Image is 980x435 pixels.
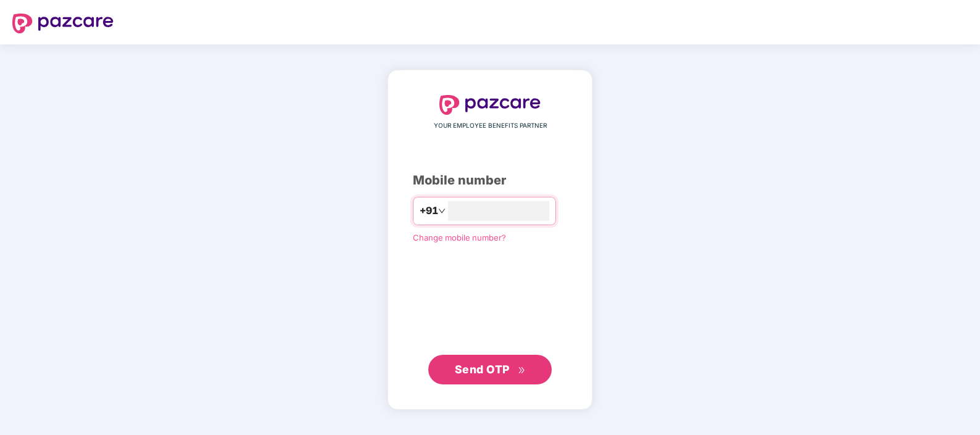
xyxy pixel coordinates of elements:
[434,121,547,131] span: YOUR EMPLOYEE BENEFITS PARTNER
[455,363,510,376] span: Send OTP
[438,207,446,215] span: down
[420,203,438,218] span: +91
[428,355,552,384] button: Send OTPdouble-right
[518,367,526,375] span: double-right
[413,233,506,242] a: Change mobile number?
[12,14,114,33] img: logo
[439,95,541,115] img: logo
[413,171,567,190] div: Mobile number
